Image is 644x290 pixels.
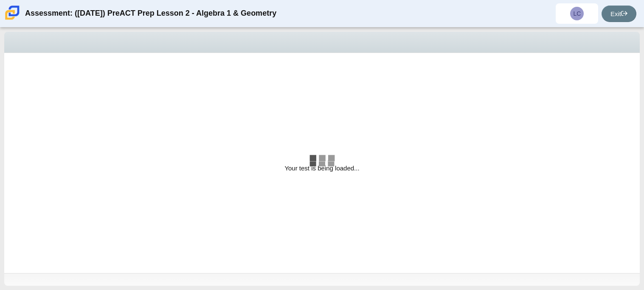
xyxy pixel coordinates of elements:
[284,165,359,172] span: Your test is being loaded...
[25,3,276,24] div: Assessment: ([DATE]) PreACT Prep Lesson 2 - Algebra 1 & Geometry
[574,11,581,17] span: LC
[309,155,335,162] img: loader.gif
[602,6,636,22] a: Exit
[3,4,21,22] img: Carmen School of Science & Technology
[3,16,21,23] a: Carmen School of Science & Technology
